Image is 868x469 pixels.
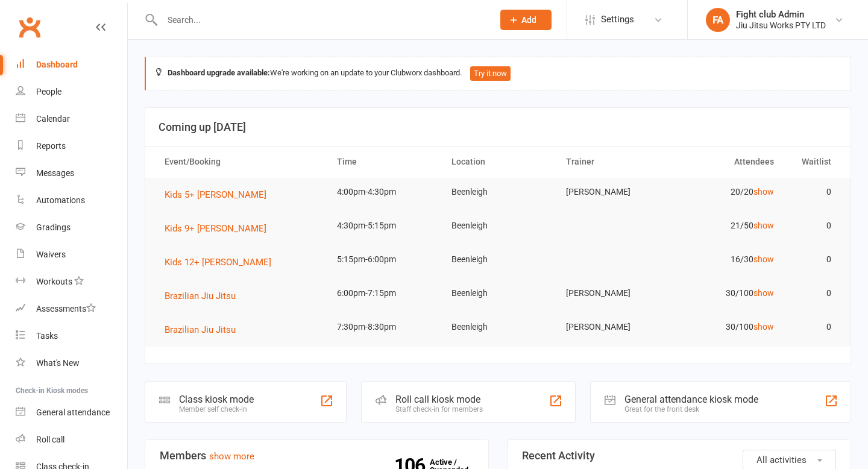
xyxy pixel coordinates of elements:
a: General attendance kiosk mode [16,399,127,426]
div: Automations [36,195,85,205]
span: Add [521,15,536,25]
span: Brazilian Jiu Jitsu [165,291,236,301]
span: Kids 5+ [PERSON_NAME] [165,189,266,200]
button: Kids 5+ [PERSON_NAME] [165,187,275,202]
a: What's New [16,350,127,377]
div: Workouts [36,277,72,286]
a: Tasks [16,323,127,350]
div: Reports [36,141,66,151]
strong: Dashboard upgrade available: [168,68,270,77]
td: [PERSON_NAME] [555,178,670,206]
th: Attendees [670,146,784,177]
div: Tasks [36,331,58,341]
a: People [16,78,127,105]
div: General attendance [36,408,110,417]
a: show [753,254,774,264]
td: 16/30 [670,245,784,274]
a: Reports [16,133,127,160]
a: Calendar [16,105,127,133]
td: Beenleigh [441,313,555,341]
a: show more [209,451,254,462]
th: Trainer [555,146,670,177]
td: 4:30pm-5:15pm [326,212,441,240]
div: Roll call kiosk mode [395,394,483,405]
h3: Coming up [DATE] [159,121,837,133]
a: Clubworx [14,12,45,42]
td: [PERSON_NAME] [555,279,670,307]
a: show [753,221,774,230]
span: All activities [756,455,807,465]
span: Kids 12+ [PERSON_NAME] [165,257,271,268]
a: Gradings [16,214,127,241]
input: Search... [159,11,485,28]
td: 0 [785,212,842,240]
td: Beenleigh [441,212,555,240]
div: Class kiosk mode [179,394,254,405]
a: Waivers [16,241,127,268]
button: Kids 12+ [PERSON_NAME] [165,255,280,269]
span: Settings [601,6,634,33]
td: 5:15pm-6:00pm [326,245,441,274]
td: [PERSON_NAME] [555,313,670,341]
td: 21/50 [670,212,784,240]
td: 30/100 [670,313,784,341]
a: show [753,187,774,197]
td: 30/100 [670,279,784,307]
th: Location [441,146,555,177]
button: Add [500,10,552,30]
div: Member self check-in [179,405,254,414]
div: Messages [36,168,74,178]
th: Time [326,146,441,177]
button: Brazilian Jiu Jitsu [165,289,244,303]
div: What's New [36,358,80,368]
span: Kids 9+ [PERSON_NAME] [165,223,266,234]
div: Calendar [36,114,70,124]
td: 0 [785,313,842,341]
div: Gradings [36,222,71,232]
div: Assessments [36,304,96,313]
a: Messages [16,160,127,187]
div: Roll call [36,435,64,444]
td: Beenleigh [441,178,555,206]
th: Event/Booking [154,146,326,177]
div: Dashboard [36,60,78,69]
div: FA [706,8,730,32]
a: Roll call [16,426,127,453]
div: We're working on an update to your Clubworx dashboard. [145,57,851,90]
h3: Members [160,450,474,462]
div: General attendance kiosk mode [624,394,758,405]
div: Staff check-in for members [395,405,483,414]
button: Kids 9+ [PERSON_NAME] [165,221,275,236]
div: People [36,87,61,96]
span: Brazilian Jiu Jitsu [165,324,236,335]
td: 7:30pm-8:30pm [326,313,441,341]
div: Fight club Admin [736,9,826,20]
td: 0 [785,178,842,206]
td: 6:00pm-7:15pm [326,279,441,307]
td: 0 [785,245,842,274]
a: show [753,288,774,298]
a: Dashboard [16,51,127,78]
div: Jiu Jitsu Works PTY LTD [736,20,826,31]
td: 20/20 [670,178,784,206]
div: Waivers [36,250,66,259]
h3: Recent Activity [522,450,836,462]
div: Great for the front desk [624,405,758,414]
a: Assessments [16,295,127,323]
th: Waitlist [785,146,842,177]
td: 0 [785,279,842,307]
td: Beenleigh [441,279,555,307]
button: Try it now [470,66,511,81]
a: Automations [16,187,127,214]
a: show [753,322,774,332]
a: Workouts [16,268,127,295]
td: 4:00pm-4:30pm [326,178,441,206]
button: Brazilian Jiu Jitsu [165,323,244,337]
td: Beenleigh [441,245,555,274]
